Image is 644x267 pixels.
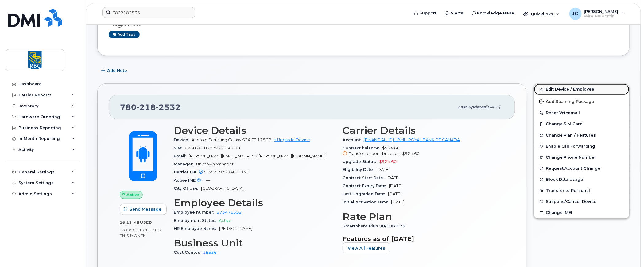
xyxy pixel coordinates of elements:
span: Smartshare Plus 90/10GB 36 [343,224,409,228]
span: 89302610207729666880 [185,146,240,150]
span: [DATE] [486,105,500,109]
span: 352693794821179 [208,170,250,174]
span: Contract balance [343,146,382,150]
h3: Tags List [109,20,618,28]
button: Change SIM Card [534,118,629,130]
span: Active IMEI [174,178,206,183]
span: 2532 [156,103,181,112]
button: Add Note [97,65,132,76]
span: Alerts [450,10,463,16]
button: Transfer to Personal [534,185,629,196]
a: Add tags [109,31,140,38]
span: Employee number [174,210,217,215]
span: $924.60 [402,151,420,156]
h3: Device Details [174,125,335,136]
span: Manager [174,162,196,166]
a: Knowledge Base [467,7,518,19]
a: [FINANCIAL_ID] - Bell - ROYAL BANK OF CANADA [364,137,460,142]
span: Android Samsung Galaxy S24 FE 128GB [192,137,272,142]
a: + Upgrade Device [274,137,310,142]
span: Carrier IMEI [174,170,208,174]
span: City Of Use [174,186,201,191]
span: Last updated [458,105,486,109]
span: Device [174,137,192,142]
span: 10.00 GB [120,228,139,232]
span: Wireless Admin [584,14,619,19]
span: Change Plan / Features [546,133,596,137]
div: Jenn Carlson [565,8,629,20]
button: Reset Voicemail [534,107,629,118]
span: Suspend/Cancel Device [546,199,597,204]
span: Employment Status [174,218,219,223]
span: View All Features [348,245,385,251]
span: Send Message [130,206,161,212]
span: Transfer responsibility cost [349,151,401,156]
button: Suspend/Cancel Device [534,196,629,207]
div: Quicklinks [519,8,564,20]
span: [DATE] [388,192,401,196]
span: SIM [174,146,185,150]
button: Block Data Usage [534,174,629,185]
button: Change Phone Number [534,152,629,163]
span: Add Roaming Package [539,99,595,105]
span: included this month [120,228,161,238]
span: [PERSON_NAME] [584,9,619,14]
span: Enable Call Forwarding [546,144,596,149]
span: Last Upgraded Date [343,192,388,196]
span: Account [343,137,364,142]
span: Unknown Manager [196,162,234,166]
span: [PERSON_NAME] [219,226,252,231]
span: 218 [137,103,156,112]
span: [PERSON_NAME][EMAIL_ADDRESS][PERSON_NAME][DOMAIN_NAME] [189,154,325,158]
span: Active [219,218,231,223]
span: [DATE] [376,167,390,172]
span: Email [174,154,189,158]
span: $924.60 [379,159,397,164]
span: Active [127,192,140,198]
span: $924.60 [343,146,504,157]
h3: Carrier Details [343,125,504,136]
span: [DATE] [391,200,404,204]
span: Contract Start Date [343,176,386,180]
span: [GEOGRAPHIC_DATA] [201,186,244,191]
span: [DATE] [386,176,400,180]
span: Quicklinks [531,11,553,16]
a: Support [410,7,441,19]
span: Eligibility Date [343,167,376,172]
span: Upgrade Status [343,159,379,164]
span: [DATE] [389,184,402,188]
span: Knowledge Base [477,10,514,16]
span: used [140,220,152,225]
h3: Features as of [DATE] [343,235,504,242]
button: Request Account Change [534,163,629,174]
a: 18536 [203,250,217,255]
a: Edit Device / Employee [534,84,629,95]
span: 26.23 MB [120,220,140,225]
span: Contract Expiry Date [343,184,389,188]
button: Send Message [120,204,167,215]
input: Find something... [102,7,195,18]
span: — [206,178,210,183]
span: HR Employee Name [174,226,219,231]
span: 780 [120,103,181,112]
span: Support [419,10,436,16]
a: Alerts [441,7,467,19]
span: Initial Activation Date [343,200,391,204]
h3: Employee Details [174,197,335,208]
button: Change Plan / Features [534,130,629,141]
button: Add Roaming Package [534,95,629,107]
span: Cost Center [174,250,203,255]
h3: Business Unit [174,238,335,249]
button: Change IMEI [534,207,629,218]
a: 973471352 [217,210,242,215]
span: JC [572,10,579,17]
button: Enable Call Forwarding [534,141,629,152]
button: View All Features [343,242,390,253]
h3: Rate Plan [343,211,504,222]
span: Add Note [107,68,127,73]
